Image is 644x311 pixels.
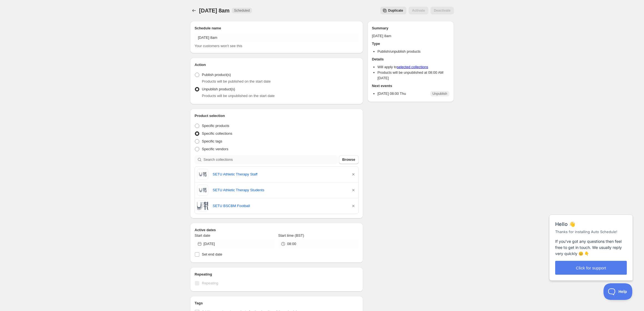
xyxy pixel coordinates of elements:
[202,147,228,151] span: Specific vendors
[339,155,359,164] button: Browse
[378,64,449,70] li: Will apply to
[199,7,230,14] span: [DATE] 8am
[202,87,235,91] span: Unpublish product(s)
[202,124,229,128] span: Specific products
[195,26,359,31] h2: Schedule name
[202,131,232,136] span: Specific collections
[202,281,218,285] span: Repeating
[195,233,210,238] span: Start date
[372,83,449,89] h2: Next events
[195,44,242,48] span: Your customers won't see this
[397,65,428,69] a: selected collections
[372,33,449,39] p: [DATE] 8am
[380,7,406,14] button: Secondary action label
[213,187,346,193] a: SETU Athletic Therapy Students
[195,300,359,306] h2: Tags
[202,73,231,77] span: Publish product(s)
[278,233,304,238] span: Start time (BST)
[203,155,338,164] input: Search collections
[195,113,359,119] h2: Product selection
[195,272,359,277] h2: Repeating
[378,49,449,54] li: Publish/unpublish products
[202,252,222,256] span: Set end date
[547,201,636,283] iframe: Help Scout Beacon - Messages and Notifications
[202,139,222,143] span: Specific tags
[372,26,449,31] h2: Summary
[234,8,250,13] span: Scheduled
[202,79,271,83] span: Products will be published on the start date
[342,157,355,162] span: Browse
[195,62,359,68] h2: Action
[378,70,449,81] li: Products will be unpublished at 08:00 AM [DATE]
[603,283,633,300] iframe: Help Scout Beacon - Open
[213,203,346,209] a: SETU BSCBM Football
[388,8,403,13] span: Duplicate
[372,57,449,62] h2: Details
[213,172,346,177] a: SETU Athletic Therapy Staff
[195,227,359,233] h2: Active dates
[190,7,198,14] button: Schedules
[372,41,449,47] h2: Type
[378,91,406,96] p: [DATE] 08:00 Thu
[432,91,447,96] span: Unpublish
[202,94,275,98] span: Products will be unpublished on the start date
